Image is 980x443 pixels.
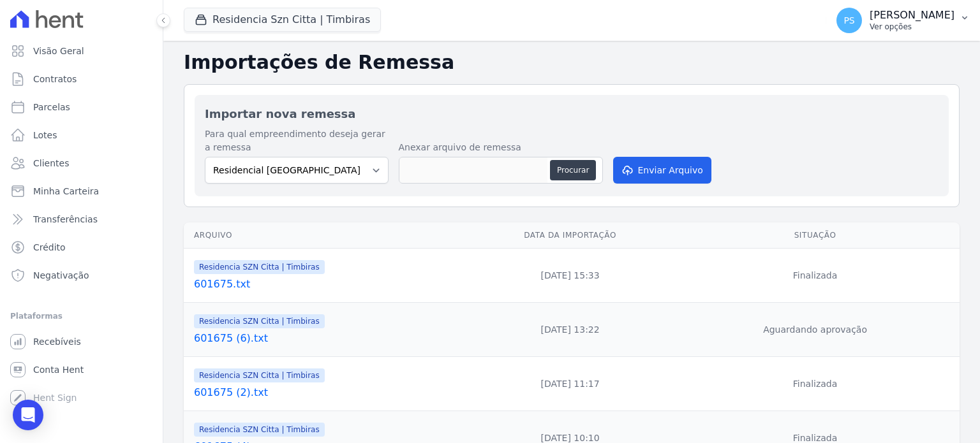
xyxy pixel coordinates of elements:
[10,309,152,324] div: Plataformas
[33,73,77,85] span: Contratos
[205,127,389,154] label: Para qual empreendimento deseja gerar a remessa
[194,314,325,328] span: Residencia SZN Citta | Timbiras
[870,9,954,22] p: [PERSON_NAME]
[205,105,939,122] h2: Importar nova remessa
[33,213,98,226] span: Transferências
[5,357,158,382] a: Conta Hent
[184,222,470,249] th: Arquivo
[5,235,158,260] a: Crédito
[194,260,325,274] span: Residencia SZN Citta | Timbiras
[33,45,84,57] span: Visão Geral
[33,363,84,376] span: Conta Hent
[671,222,960,249] th: Situação
[194,385,464,400] a: 601675 (2).txt
[5,329,158,354] a: Recebíveis
[5,66,158,92] a: Contratos
[843,16,854,25] span: PS
[826,3,980,38] button: PS [PERSON_NAME] Ver opções
[671,357,960,411] td: Finalizada
[5,122,158,148] a: Lotes
[194,368,325,382] span: Residencia SZN Citta | Timbiras
[671,249,960,303] td: Finalizada
[184,8,381,32] button: Residencia Szn Citta | Timbiras
[470,357,671,411] td: [DATE] 11:17
[33,269,89,282] span: Negativação
[399,141,603,154] label: Anexar arquivo de remessa
[613,157,711,184] button: Enviar Arquivo
[5,207,158,232] a: Transferências
[33,129,57,142] span: Lotes
[194,277,464,292] a: 601675.txt
[470,222,671,249] th: Data da Importação
[194,423,325,437] span: Residencia SZN Citta | Timbiras
[550,160,596,180] button: Procurar
[470,303,671,357] td: [DATE] 13:22
[5,150,158,176] a: Clientes
[870,22,954,32] p: Ver opções
[13,400,43,430] div: Open Intercom Messenger
[33,241,66,254] span: Crédito
[184,51,960,74] h2: Importações de Remessa
[33,157,69,170] span: Clientes
[5,263,158,288] a: Negativação
[5,38,158,64] a: Visão Geral
[470,249,671,303] td: [DATE] 15:33
[5,178,158,204] a: Minha Carteira
[671,303,960,357] td: Aguardando aprovação
[33,101,70,113] span: Parcelas
[33,185,99,198] span: Minha Carteira
[33,335,81,348] span: Recebíveis
[194,331,464,346] a: 601675 (6).txt
[5,94,158,120] a: Parcelas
